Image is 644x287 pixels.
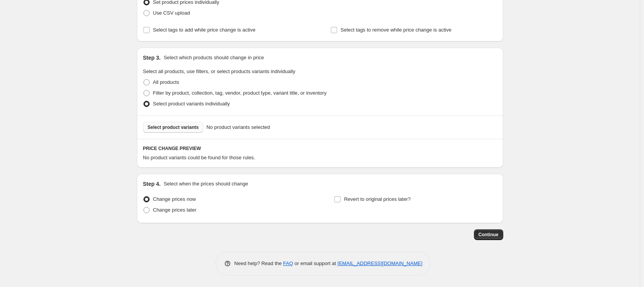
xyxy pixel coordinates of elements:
[153,27,256,33] span: Select tags to add while price change is active
[164,180,248,188] p: Select when the prices should change
[143,68,295,74] span: Select all products, use filters, or select products variants individually
[341,27,452,33] span: Select tags to remove while price change is active
[293,260,337,266] span: or email support at
[143,54,161,62] h2: Step 3.
[153,196,196,202] span: Change prices now
[153,79,179,85] span: All products
[344,196,411,202] span: Revert to original prices later?
[143,155,255,160] span: No product variants could be found for those rules.
[206,123,270,131] span: No product variants selected
[337,260,422,266] a: [EMAIL_ADDRESS][DOMAIN_NAME]
[234,260,283,266] span: Need help? Read the
[153,90,327,96] span: Filter by product, collection, tag, vendor, product type, variant title, or inventory
[143,180,161,188] h2: Step 4.
[143,122,204,133] button: Select product variants
[148,124,199,130] span: Select product variants
[153,101,230,107] span: Select product variants individually
[143,145,497,152] h6: PRICE CHANGE PREVIEW
[283,260,293,266] a: FAQ
[153,207,197,213] span: Change prices later
[153,10,190,16] span: Use CSV upload
[164,54,264,62] p: Select which products should change in price
[479,232,499,238] span: Continue
[474,229,503,240] button: Continue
